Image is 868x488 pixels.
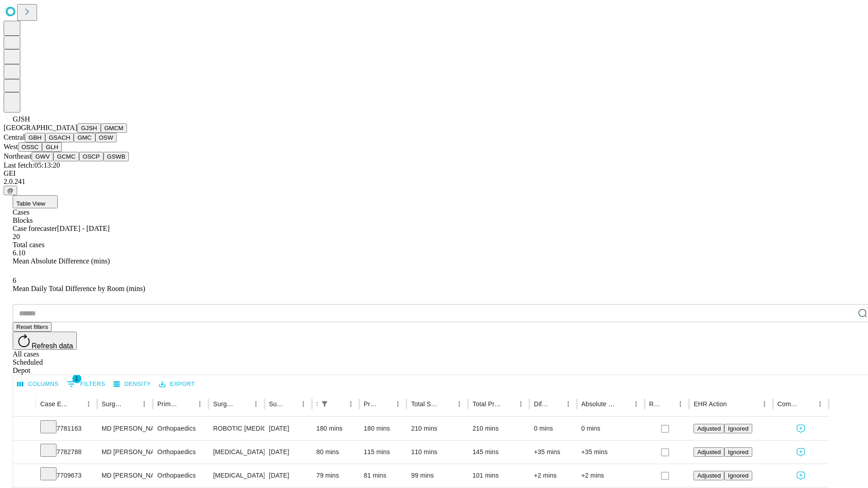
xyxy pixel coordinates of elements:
[4,152,32,160] span: Northeast
[472,417,525,440] div: 210 mins
[674,398,687,410] button: Menu
[617,398,630,410] button: Sort
[724,447,752,457] button: Ignored
[157,464,204,487] div: Orthopaedics
[581,417,640,440] div: 0 mins
[364,441,402,464] div: 115 mins
[111,377,153,391] button: Density
[13,225,57,232] span: Case forecaster
[95,133,117,142] button: OSW
[581,441,640,464] div: +35 mins
[728,472,748,479] span: Ignored
[332,398,344,410] button: Sort
[4,169,864,178] div: GEI
[379,398,392,410] button: Sort
[250,398,262,410] button: Menu
[15,377,61,391] button: Select columns
[269,464,307,487] div: [DATE]
[102,417,148,440] div: MD [PERSON_NAME] [PERSON_NAME] Md
[25,133,45,142] button: GBH
[728,398,741,410] button: Sort
[102,441,148,464] div: MD [PERSON_NAME] [PERSON_NAME] Md
[728,425,748,432] span: Ignored
[74,133,95,142] button: GMC
[630,398,642,410] button: Menu
[649,400,661,408] div: Resolved in EHR
[724,471,752,480] button: Ignored
[13,241,44,249] span: Total cases
[364,464,402,487] div: 81 mins
[77,123,101,133] button: GJSH
[32,152,53,161] button: GWV
[18,468,31,484] button: Expand
[440,398,453,410] button: Sort
[13,332,77,350] button: Refresh data
[534,441,572,464] div: +35 mins
[138,398,151,410] button: Menu
[237,398,250,410] button: Sort
[297,398,310,410] button: Menu
[392,398,404,410] button: Menu
[82,398,95,410] button: Menu
[32,342,73,350] span: Refresh data
[13,285,145,292] span: Mean Daily Total Difference by Room (mins)
[534,417,572,440] div: 0 mins
[65,377,108,391] button: Show filters
[284,398,297,410] button: Sort
[316,417,355,440] div: 180 mins
[57,225,109,232] span: [DATE] - [DATE]
[697,449,721,455] span: Adjusted
[4,133,25,141] span: Central
[79,152,104,161] button: OSCP
[18,142,42,152] button: OSSC
[344,398,357,410] button: Menu
[13,249,25,257] span: 6.10
[316,400,317,408] div: Scheduled In Room Duration
[13,233,20,240] span: 20
[814,398,826,410] button: Menu
[411,400,439,408] div: Total Scheduled Duration
[125,398,138,410] button: Sort
[18,421,31,437] button: Expand
[13,277,16,284] span: 6
[269,400,283,408] div: Surgery Date
[364,400,378,408] div: Predicted In Room Duration
[411,417,463,440] div: 210 mins
[40,441,93,464] div: 7782788
[269,417,307,440] div: [DATE]
[4,143,18,150] span: West
[514,398,527,410] button: Menu
[269,441,307,464] div: [DATE]
[4,124,77,131] span: [GEOGRAPHIC_DATA]
[581,464,640,487] div: +2 mins
[13,195,58,208] button: Table View
[697,472,721,479] span: Adjusted
[758,398,771,410] button: Menu
[70,398,82,410] button: Sort
[472,441,525,464] div: 145 mins
[411,441,463,464] div: 110 mins
[778,400,800,408] div: Comments
[7,187,14,194] span: @
[104,152,129,161] button: GSWB
[193,398,206,410] button: Menu
[16,200,45,207] span: Table View
[724,424,752,433] button: Ignored
[453,398,466,410] button: Menu
[213,417,259,440] div: ROBOTIC [MEDICAL_DATA] KNEE TOTAL
[157,377,197,391] button: Export
[45,133,74,142] button: GSACH
[693,447,724,457] button: Adjusted
[4,161,60,169] span: Last fetch: 05:13:20
[316,464,355,487] div: 79 mins
[364,417,402,440] div: 180 mins
[728,449,748,455] span: Ignored
[18,445,31,460] button: Expand
[102,400,124,408] div: Surgeon Name
[40,400,69,408] div: Case Epic Id
[502,398,514,410] button: Sort
[157,400,180,408] div: Primary Service
[40,417,93,440] div: 7781163
[534,464,572,487] div: +2 mins
[472,400,501,408] div: Total Predicted Duration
